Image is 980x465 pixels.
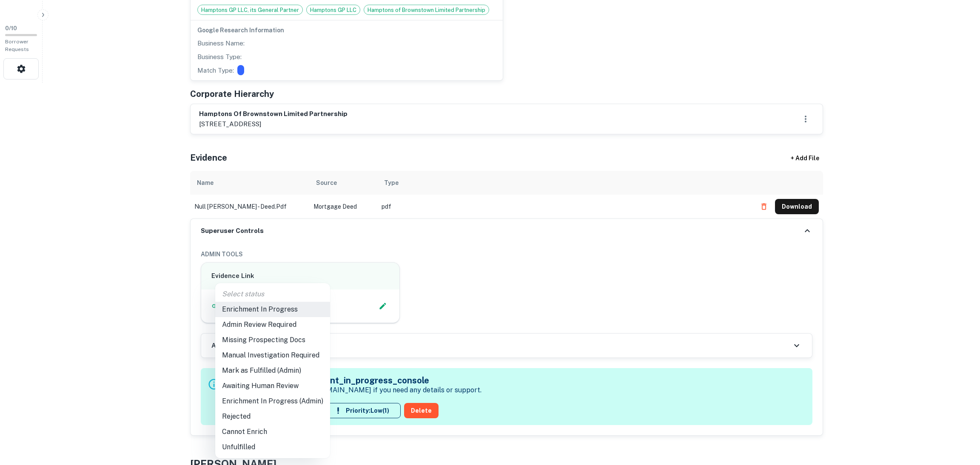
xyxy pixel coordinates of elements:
li: Mark as Fulfilled (Admin) [215,363,330,378]
li: Enrichment In Progress (Admin) [215,394,330,409]
li: Awaiting Human Review [215,378,330,394]
li: Manual Investigation Required [215,348,330,363]
li: Missing Prospecting Docs [215,332,330,348]
li: Enrichment In Progress [215,302,330,317]
li: Rejected [215,409,330,424]
iframe: Chat Widget [937,397,980,438]
li: Admin Review Required [215,317,330,332]
li: Unfulfilled [215,439,330,455]
li: Cannot Enrich [215,424,330,439]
